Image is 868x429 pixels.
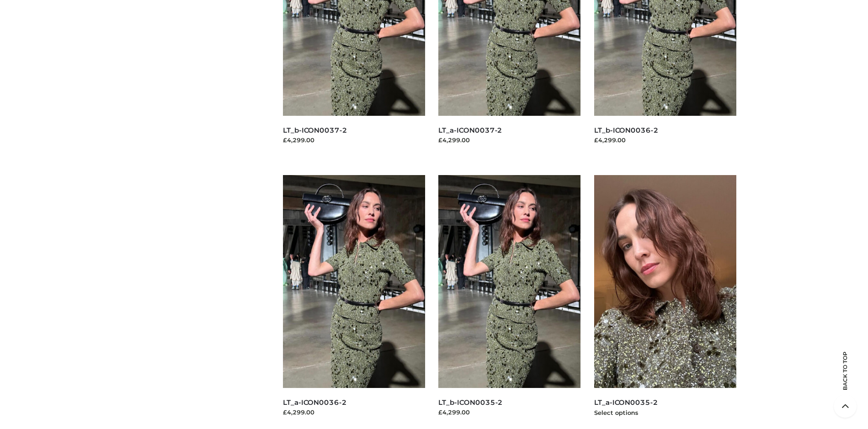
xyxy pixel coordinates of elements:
[438,126,502,134] a: LT_a-ICON0037-2
[283,135,425,145] div: £4,299.00
[594,126,658,134] a: LT_b-ICON0036-2
[438,135,580,145] div: £4,299.00
[283,398,347,407] a: LT_a-ICON0036-2
[438,398,503,407] a: LT_b-ICON0035-2
[594,409,638,416] a: Select options
[834,367,857,390] span: Back to top
[283,126,347,134] a: LT_b-ICON0037-2
[594,398,658,407] a: LT_a-ICON0035-2
[283,408,425,417] div: £4,299.00
[594,135,736,145] div: £4,299.00
[438,408,580,417] div: £4,299.00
